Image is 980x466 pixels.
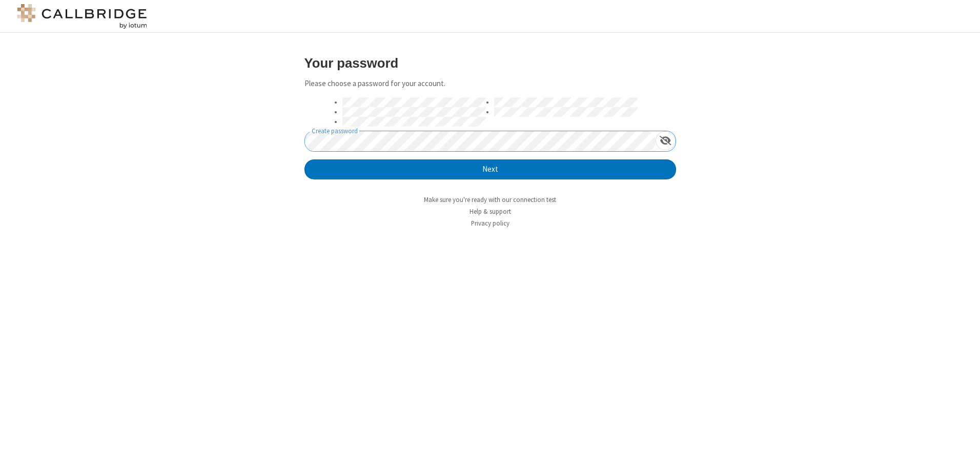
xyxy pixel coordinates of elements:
div: Show password [656,131,676,150]
a: Help & support [469,207,511,216]
img: logo@2x.png [15,4,149,29]
a: Make sure you're ready with our connection test [424,195,556,204]
button: Next [304,159,676,180]
p: Please choose a password for your account. [304,78,676,90]
a: Privacy policy [471,219,509,228]
h3: Your password [304,56,676,70]
input: Create password [305,131,656,151]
